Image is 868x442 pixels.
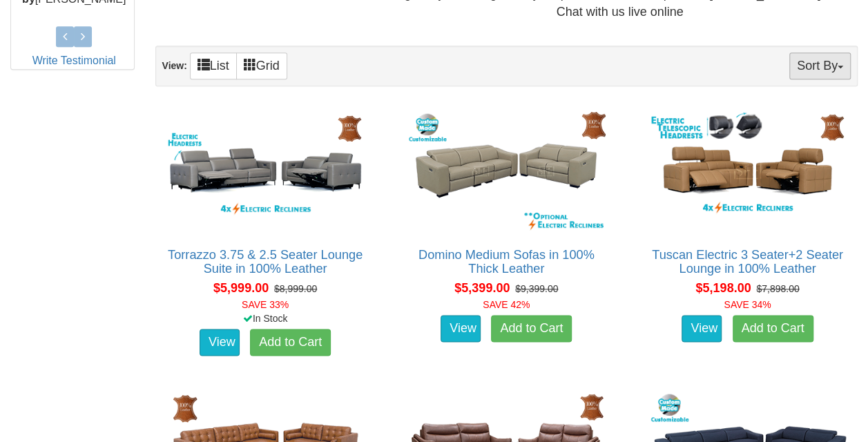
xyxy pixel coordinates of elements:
[441,315,481,343] a: View
[190,52,237,79] a: List
[454,281,510,295] span: $5,399.00
[162,59,187,70] strong: View:
[250,329,331,356] a: Add to Cart
[682,315,722,343] a: View
[404,108,609,233] img: Domino Medium Sofas in 100% Thick Leather
[153,311,378,325] div: In Stock
[515,283,558,294] del: $9,399.00
[652,248,843,276] a: Tuscan Electric 3 Seater+2 Seater Lounge in 100% Leather
[242,299,289,310] font: SAVE 33%
[418,248,595,276] a: Domino Medium Sofas in 100% Thick Leather
[236,52,287,79] a: Grid
[756,283,799,294] del: $7,898.00
[789,52,851,79] button: Sort By
[491,315,572,343] a: Add to Cart
[200,329,240,356] a: View
[695,281,751,295] span: $5,198.00
[213,281,269,295] span: $5,999.00
[32,55,116,66] a: Write Testimonial
[168,248,363,276] a: Torrazzo 3.75 & 2.5 Seater Lounge Suite in 100% Leather
[483,299,530,310] font: SAVE 42%
[645,108,850,233] img: Tuscan Electric 3 Seater+2 Seater Lounge in 100% Leather
[274,283,317,294] del: $8,999.00
[724,299,771,310] font: SAVE 34%
[163,108,368,233] img: Torrazzo 3.75 & 2.5 Seater Lounge Suite in 100% Leather
[733,315,813,343] a: Add to Cart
